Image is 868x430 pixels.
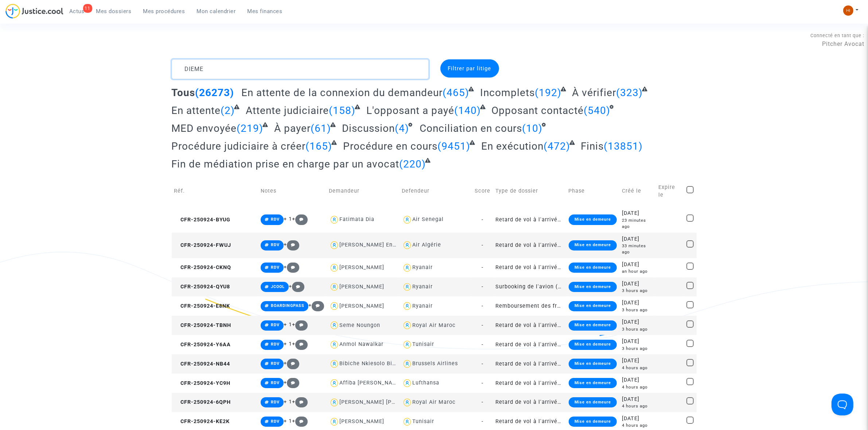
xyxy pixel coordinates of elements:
[412,242,441,248] div: Air Algérie
[195,87,234,99] span: (26273)
[237,122,264,134] span: (219)
[339,399,477,405] div: [PERSON_NAME] [PERSON_NAME] Kpombounzoyen
[569,263,617,273] div: Mise en demeure
[402,263,413,273] img: icon-user.svg
[339,322,380,328] div: Seme Noungon
[400,175,472,207] td: Defendeur
[493,258,566,277] td: Retard de vol à l'arrivée (Règlement CE n°261/2004)
[622,299,654,307] div: [DATE]
[493,277,566,297] td: Surbooking de l'avion (Règlement CE n°261/2004)
[482,380,484,386] span: -
[284,241,299,248] span: +
[284,360,299,366] span: +
[482,284,484,290] span: -
[339,284,384,290] div: [PERSON_NAME]
[569,282,617,292] div: Mise en demeure
[329,104,355,117] span: (158)
[284,341,292,347] span: + 1
[622,235,654,243] div: [DATE]
[339,242,405,248] div: [PERSON_NAME] Enceur
[448,65,491,72] span: Filtrer par litige
[566,175,619,207] td: Phase
[143,8,185,15] span: Mes procédures
[174,264,231,271] span: CFR-250924-CKNQ
[174,303,230,309] span: CFR-250924-E8NK
[284,379,299,386] span: +
[271,419,280,424] span: RDV
[493,335,566,354] td: Retard de vol à l'arrivée (hors UE - Convention de [GEOGRAPHIC_DATA])
[569,397,617,407] div: Mise en demeure
[339,303,384,309] div: [PERSON_NAME]
[616,87,643,99] span: (323)
[329,378,340,388] img: icon-user.svg
[522,122,542,134] span: (10)
[412,380,439,386] div: Lufthansa
[329,320,340,331] img: icon-user.svg
[172,104,221,117] span: En attente
[481,140,544,152] span: En exécution
[246,104,329,117] span: Attente judiciaire
[622,395,654,403] div: [DATE]
[491,104,584,117] span: Opposant contacté
[480,87,535,99] span: Incomplets
[622,376,654,384] div: [DATE]
[493,207,566,232] td: Retard de vol à l'arrivée (hors UE - Convention de [GEOGRAPHIC_DATA])
[172,87,195,99] span: Tous
[5,4,63,19] img: jc-logo.svg
[271,284,285,289] span: JCOOL
[493,354,566,374] td: Retard de vol à l'arrivée (Règlement CE n°261/2004)
[402,417,413,427] img: icon-user.svg
[412,303,433,309] div: Ryanair
[292,321,308,328] span: +
[402,339,413,350] img: icon-user.svg
[271,242,280,247] span: RDV
[329,301,340,311] img: icon-user.svg
[622,318,654,326] div: [DATE]
[622,365,654,371] div: 4 hours ago
[810,33,864,38] span: Connecté en tant que :
[581,140,604,152] span: Finis
[172,122,237,134] span: MED envoyée
[443,87,469,99] span: (465)
[329,359,340,369] img: icon-user.svg
[402,282,413,292] img: icon-user.svg
[569,320,617,331] div: Mise en demeure
[482,342,484,348] span: -
[271,361,280,366] span: RDV
[329,417,340,427] img: icon-user.svg
[402,301,413,311] img: icon-user.svg
[329,282,340,292] img: icon-user.svg
[493,233,566,258] td: Retard de vol à l'arrivée (Règlement CE n°261/2004)
[172,158,400,170] span: Fin de médiation prise en charge par un avocat
[402,214,413,225] img: icon-user.svg
[493,296,566,316] td: Remboursement des frais d'impression de la carte d'embarquement
[493,316,566,335] td: Retard de vol à l'arrivée (hors UE - Convention de [GEOGRAPHIC_DATA])
[329,214,340,225] img: icon-user.svg
[400,158,426,170] span: (220)
[493,374,566,393] td: Retard de vol à l'arrivée (Règlement CE n°261/2004)
[292,418,308,424] span: +
[622,415,654,423] div: [DATE]
[174,380,231,386] span: CFR-250924-YC9H
[284,321,292,328] span: + 1
[402,397,413,408] img: icon-user.svg
[172,175,258,207] td: Réf.
[420,122,522,134] span: Conciliation en cours
[271,265,280,270] span: RDV
[412,399,456,405] div: Royal Air Maroc
[622,338,654,346] div: [DATE]
[174,399,231,405] span: CFR-250924-6QPH
[271,323,280,327] span: RDV
[274,122,311,134] span: À payer
[96,8,132,15] span: Mes dossiers
[339,380,449,386] div: Affiba [PERSON_NAME] [PERSON_NAME]
[569,417,617,427] div: Mise en demeure
[619,175,656,207] td: Créé le
[271,400,280,405] span: RDV
[622,326,654,332] div: 3 hours ago
[174,342,231,348] span: CFR-250924-Y6AA
[412,360,458,367] div: Brussels Airlines
[482,264,484,271] span: -
[271,217,280,222] span: RDV
[622,261,654,269] div: [DATE]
